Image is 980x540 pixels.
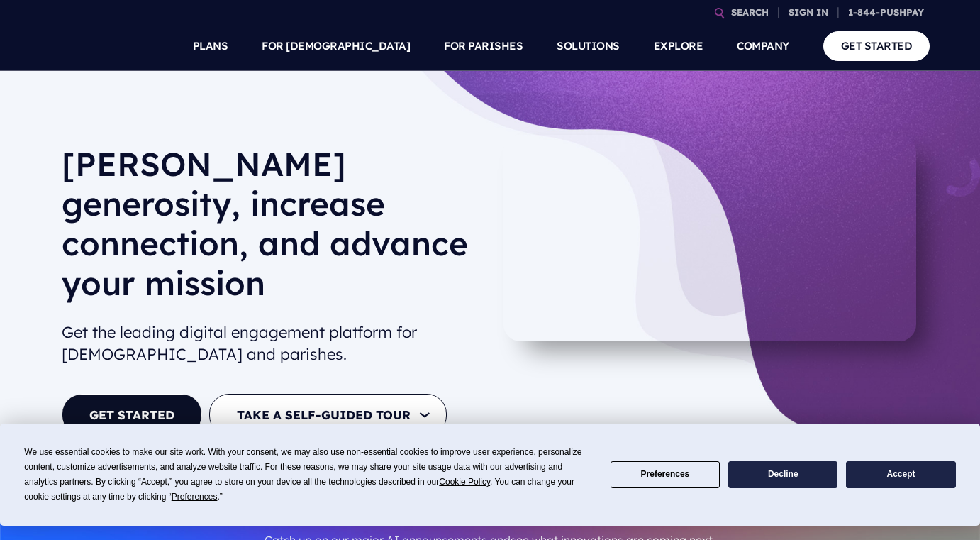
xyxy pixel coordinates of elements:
a: GET STARTED [62,394,202,436]
a: GET STARTED [823,31,930,60]
span: Cookie Policy [439,477,490,487]
div: We use essential cookies to make our site work. With your consent, we may also use non-essential ... [24,445,593,505]
h1: [PERSON_NAME] generosity, increase connection, and advance your mission [62,144,479,314]
button: Preferences [611,461,720,489]
button: Accept [846,461,955,489]
button: Decline [728,461,837,489]
a: SOLUTIONS [557,21,620,71]
a: FOR [DEMOGRAPHIC_DATA] [262,21,410,71]
a: PLANS [193,21,228,71]
a: EXPLORE [654,21,703,71]
button: TAKE A SELF-GUIDED TOUR [209,394,447,436]
h2: Get the leading digital engagement platform for [DEMOGRAPHIC_DATA] and parishes. [62,316,479,371]
a: FOR PARISHES [444,21,523,71]
span: Preferences [172,492,218,502]
a: COMPANY [737,21,789,71]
